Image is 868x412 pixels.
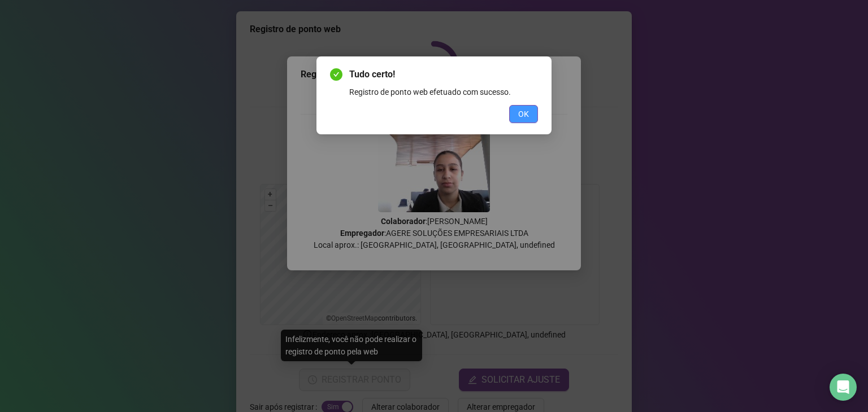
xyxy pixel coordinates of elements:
[330,68,342,81] span: check-circle
[509,105,538,123] button: OK
[830,374,857,401] div: Open Intercom Messenger
[349,68,538,81] span: Tudo certo!
[518,108,529,120] span: OK
[349,86,538,98] div: Registro de ponto web efetuado com sucesso.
